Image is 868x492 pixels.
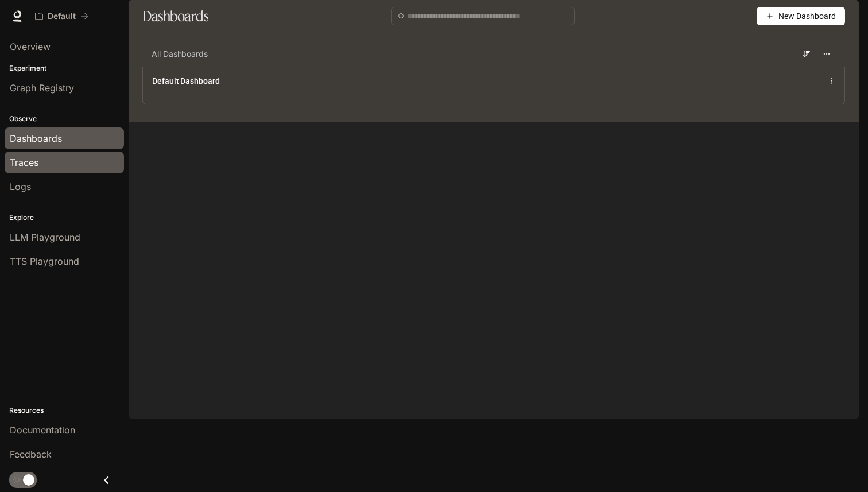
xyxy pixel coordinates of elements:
button: All workspaces [30,5,94,28]
a: Default Dashboard [152,75,220,87]
span: New Dashboard [778,10,836,22]
button: New Dashboard [757,7,845,25]
h1: Dashboards [142,5,208,28]
p: Default [48,11,76,21]
span: All Dashboards [152,48,208,60]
